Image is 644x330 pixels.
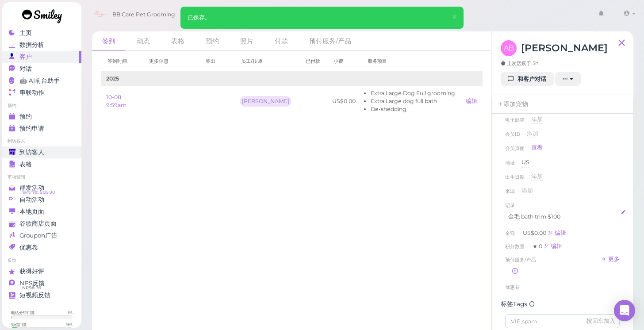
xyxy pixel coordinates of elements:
[19,77,60,84] span: 🤖 AI前台助手
[533,243,544,249] span: ★ 0
[2,39,81,51] a: 数据分析
[501,40,517,56] span: AB
[195,31,229,50] a: 预约
[11,310,35,315] div: 电话分钟用量
[361,51,460,72] th: 服务项目
[544,243,562,249] a: 编辑
[19,53,32,61] span: 客户
[299,51,327,72] th: 已付款
[371,97,455,105] li: Extra Large dog full bath
[501,60,539,67] span: 上次活跃于 5h
[2,277,81,289] a: NPS反馈 NPS® 76
[2,182,81,194] a: 群发活动 短信币量: $129.90
[505,284,520,290] span: 优惠卷
[2,218,81,230] a: 谷歌商店页面
[101,51,143,72] th: 签到时间
[2,63,81,75] a: 对话
[106,75,119,82] b: 2025
[19,161,32,168] span: 表格
[2,206,81,218] a: 本地页面
[452,11,457,23] span: ×
[531,173,543,180] span: 添加
[501,300,624,308] div: 标签Tags
[505,158,515,173] span: 地址
[505,144,525,156] span: 会员页面
[523,230,548,236] span: US$0.00
[586,317,615,325] div: 按回车加入
[2,123,81,134] a: 预约申请
[19,232,57,239] span: Groupon广告
[126,31,160,50] a: 动态
[68,310,73,315] div: 1 %
[299,31,361,50] a: 预付服务/产品
[548,230,566,236] div: 编辑
[230,31,264,50] a: 照片
[19,208,44,215] span: 本地页面
[22,189,55,196] span: 短信币量: $129.90
[2,242,81,253] a: 优惠卷
[22,284,41,292] span: NPS® 76
[19,268,44,275] span: 获得好评
[505,243,526,249] span: 积分数量
[19,220,57,227] span: 谷歌商店页面
[446,7,463,27] button: Close
[466,98,477,104] a: 编辑
[112,2,175,27] span: BB Care Pet Grooming
[371,105,455,113] li: De-shedding
[11,322,27,327] div: 短信用量
[521,40,608,56] h3: [PERSON_NAME]
[19,113,32,120] span: 预约
[327,86,361,116] td: US$0.00
[2,87,81,99] a: 串联动作
[2,111,81,123] a: 预约
[19,125,44,132] span: 预约申请
[601,255,620,264] a: 更多
[505,187,515,201] span: 来源
[2,289,81,301] a: 短视频反馈
[505,201,515,210] div: 记录
[2,158,81,170] a: 表格
[19,292,50,299] span: 短视频反馈
[2,27,81,39] a: 主页
[2,146,81,158] a: 到访客人
[240,96,291,107] div: [PERSON_NAME]
[264,31,298,50] a: 付款
[19,65,32,73] span: 对话
[614,300,635,321] div: Open Intercom Messenger
[92,31,126,51] a: 签到
[19,41,44,49] span: 数据分析
[327,51,361,72] th: 小费
[19,280,45,287] span: NPS反馈
[521,187,533,194] span: 添加
[142,51,199,72] th: 更多信息
[2,103,81,109] li: 预约
[234,51,299,72] th: 员工/技师
[2,174,81,180] li: 市场营销
[161,31,195,50] a: 表格
[19,244,38,251] span: 优惠卷
[527,130,538,137] span: 添加
[19,184,44,192] span: 群发活动
[531,116,543,123] span: 添加
[501,72,554,86] a: 和客户对话
[2,265,81,277] a: 获得好评
[19,89,44,96] span: 串联动作
[19,149,44,156] span: 到访客人
[521,158,529,167] div: US
[2,51,81,63] a: 客户
[505,130,520,144] span: 会员ID
[19,29,32,37] span: 主页
[508,213,617,221] p: 金毛 bath trim $100
[19,196,44,203] span: 自动活动
[66,322,73,327] div: 9 %
[505,173,525,187] span: 出生日期
[505,230,516,236] span: 余额
[371,89,455,97] li: Extra Large Dog Full grooming
[2,138,81,144] li: 到访客人
[505,255,536,264] span: 预付服务/产品
[2,75,81,87] a: 🤖 AI前台助手
[2,257,81,264] li: 反馈
[492,95,533,114] a: 添加宠物
[2,230,81,242] a: Groupon广告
